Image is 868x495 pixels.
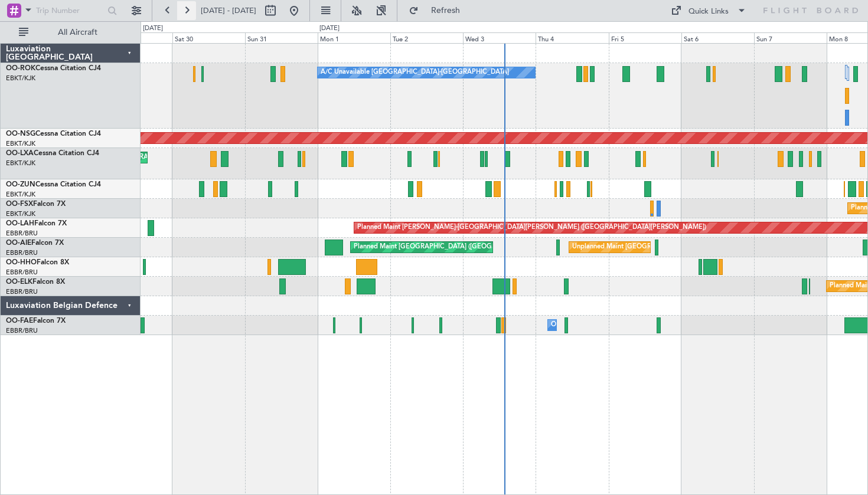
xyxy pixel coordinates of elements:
span: OO-ROK [6,65,35,72]
a: EBKT/KJK [6,209,35,218]
div: Sun 31 [245,32,318,43]
a: EBBR/BRU [6,248,38,257]
span: OO-ZUN [6,181,35,188]
a: OO-LAHFalcon 7X [6,220,67,227]
a: EBKT/KJK [6,190,35,199]
a: OO-ELKFalcon 8X [6,278,65,286]
a: OO-ROKCessna Citation CJ4 [6,65,101,72]
a: EBBR/BRU [6,268,38,277]
span: All Aircraft [31,28,125,37]
a: OO-HHOFalcon 8X [6,259,69,266]
a: OO-AIEFalcon 7X [6,240,64,247]
button: All Aircraft [13,23,128,42]
div: Quick Links [688,6,729,18]
a: OO-FSXFalcon 7X [6,201,66,208]
div: Planned Maint [PERSON_NAME]-[GEOGRAPHIC_DATA][PERSON_NAME] ([GEOGRAPHIC_DATA][PERSON_NAME]) [357,219,706,237]
a: OO-FAEFalcon 7X [6,317,66,324]
div: Sun 7 [754,32,827,43]
a: OO-NSGCessna Citation CJ4 [6,130,101,137]
span: Refresh [421,6,471,15]
div: Sat 30 [172,32,245,43]
div: Owner Melsbroek Air Base [551,316,631,334]
div: Sat 6 [681,32,754,43]
a: EBBR/BRU [6,229,38,238]
div: [DATE] [143,24,163,34]
button: Refresh [403,1,474,20]
a: EBBR/BRU [6,287,38,296]
a: EBBR/BRU [6,326,38,335]
span: OO-LAH [6,220,34,227]
button: Quick Links [665,1,752,20]
a: EBKT/KJK [6,159,35,168]
div: Planned Maint [GEOGRAPHIC_DATA] ([GEOGRAPHIC_DATA]) [354,238,540,256]
div: [DATE] [319,24,340,34]
span: [DATE] - [DATE] [201,5,256,16]
a: OO-LXACessna Citation CJ4 [6,150,99,157]
span: OO-FSX [6,201,33,208]
div: Wed 3 [463,32,536,43]
div: Mon 1 [318,32,390,43]
a: EBKT/KJK [6,139,35,148]
div: A/C Unavailable [GEOGRAPHIC_DATA]-[GEOGRAPHIC_DATA] [321,64,509,81]
span: OO-LXA [6,150,34,157]
a: OO-ZUNCessna Citation CJ4 [6,181,101,188]
span: OO-AIE [6,240,31,247]
a: EBKT/KJK [6,74,35,83]
span: OO-FAE [6,317,33,324]
span: OO-NSG [6,130,35,137]
div: Unplanned Maint [GEOGRAPHIC_DATA] ([GEOGRAPHIC_DATA] National) [572,238,794,256]
span: OO-ELK [6,278,32,286]
input: Trip Number [36,2,104,19]
div: Fri 5 [609,32,681,43]
span: OO-HHO [6,259,37,266]
div: Tue 2 [390,32,463,43]
div: Thu 4 [536,32,608,43]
